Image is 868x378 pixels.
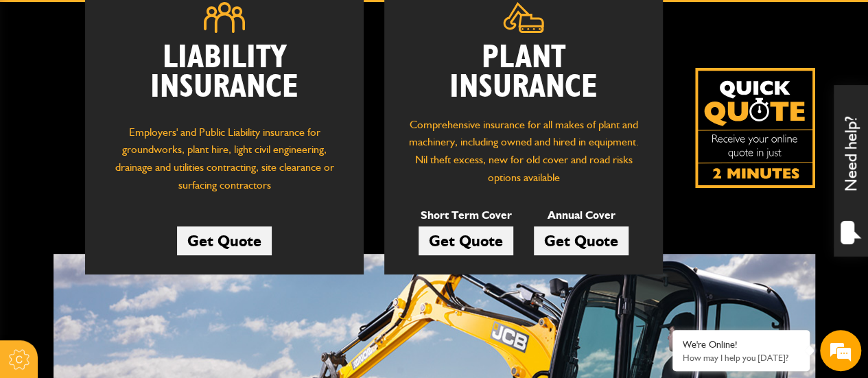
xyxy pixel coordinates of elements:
p: Short Term Cover [419,206,513,224]
p: Comprehensive insurance for all makes of plant and machinery, including owned and hired in equipm... [405,116,642,186]
p: How may I help you today? [683,353,799,363]
h2: Liability Insurance [106,43,343,110]
a: Get Quote [534,226,629,255]
a: Get your insurance quote isn just 2-minutes [695,68,815,188]
div: We're Online! [683,339,799,351]
h2: Plant Insurance [405,43,642,102]
a: Get Quote [177,226,272,255]
img: Quick Quote [695,68,815,188]
div: Need help? [834,85,868,257]
p: Annual Cover [534,206,629,224]
p: Employers' and Public Liability insurance for groundworks, plant hire, light civil engineering, d... [106,123,343,201]
a: Get Quote [419,226,513,255]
